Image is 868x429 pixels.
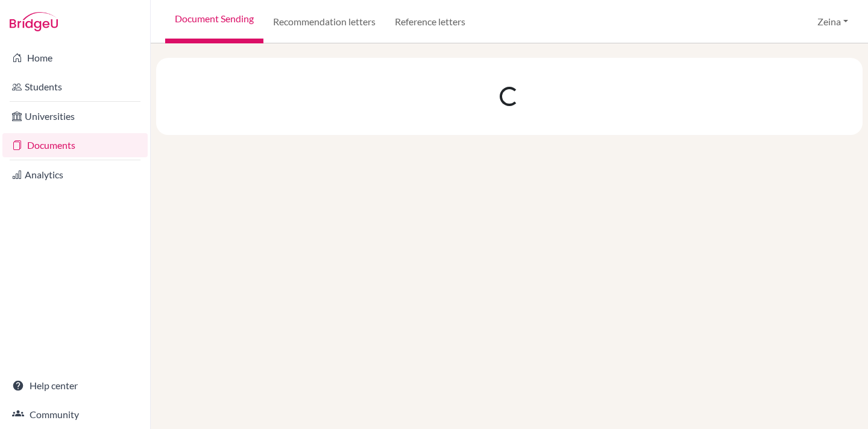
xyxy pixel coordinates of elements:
[2,104,148,128] a: Universities
[2,402,148,427] a: Community
[812,10,854,33] button: Zeina
[10,12,58,31] img: Bridge-U
[2,75,148,99] a: Students
[2,46,148,70] a: Home
[2,133,148,157] a: Documents
[2,163,148,187] a: Analytics
[2,374,148,398] a: Help center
